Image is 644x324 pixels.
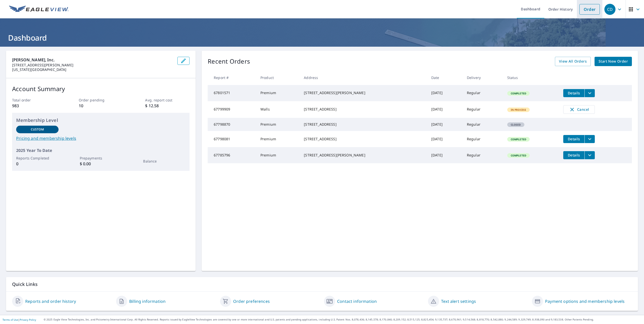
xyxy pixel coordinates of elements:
td: [DATE] [427,85,463,101]
a: View All Orders [555,57,591,66]
span: In Process [508,108,529,112]
button: detailsBtn-67801571 [563,89,584,97]
td: Regular [463,101,503,118]
th: Date [427,70,463,85]
p: © 2025 Eagle View Technologies, Inc. and Pictometry International Corp. All Rights Reserved. Repo... [44,318,641,321]
p: [US_STATE][GEOGRAPHIC_DATA] [12,67,173,72]
div: [STREET_ADDRESS] [304,107,423,112]
p: Custom [31,127,44,132]
p: Avg. report cost [145,97,190,103]
td: [DATE] [427,131,463,147]
td: [DATE] [427,147,463,163]
td: Walls [256,101,300,118]
th: Delivery [463,70,503,85]
td: [DATE] [427,101,463,118]
td: 67799909 [208,101,256,118]
span: Cancel [569,106,589,113]
td: Regular [463,147,503,163]
th: Report # [208,70,256,85]
td: 67801571 [208,85,256,101]
p: Quick Links [12,281,632,287]
button: filesDropdownBtn-67785796 [584,151,595,159]
th: Address [300,70,427,85]
a: Contact information [337,298,377,304]
p: 10 [79,103,123,109]
p: Balance [143,158,185,164]
p: Membership Level [16,117,185,124]
p: 983 [12,103,57,109]
p: Prepayments [80,155,122,161]
div: [STREET_ADDRESS][PERSON_NAME] [304,90,423,95]
div: [STREET_ADDRESS] [304,137,423,142]
td: Premium [256,85,300,101]
span: Completed [508,92,529,95]
td: Premium [256,147,300,163]
p: Reports Completed [16,155,59,161]
h1: Dashboard [6,33,638,43]
td: Regular [463,118,503,131]
p: 0 [16,161,59,167]
img: EV Logo [9,6,69,13]
button: detailsBtn-67785796 [563,151,584,159]
a: Privacy Policy [20,318,36,321]
p: Account Summary [12,84,190,93]
a: Billing information [129,298,166,304]
a: Pricing and membership levels [16,135,185,141]
span: Details [566,137,581,141]
p: Order pending [79,97,123,103]
button: filesDropdownBtn-67801571 [584,89,595,97]
td: Regular [463,85,503,101]
a: Text alert settings [441,298,476,304]
th: Product [256,70,300,85]
span: Closed [508,123,524,126]
span: Start New Order [599,58,628,65]
a: Order [579,4,600,15]
a: Reports and order history [25,298,76,304]
th: Status [503,70,559,85]
p: [STREET_ADDRESS][PERSON_NAME] [12,63,173,67]
div: CD [604,4,615,15]
button: Cancel [563,105,595,114]
p: Recent Orders [208,57,250,66]
td: Premium [256,131,300,147]
a: Order preferences [233,298,270,304]
p: [PERSON_NAME], Inc. [12,57,173,63]
div: [STREET_ADDRESS][PERSON_NAME] [304,153,423,158]
span: View All Orders [559,58,587,65]
a: Payment options and membership levels [545,298,625,304]
td: 67798081 [208,131,256,147]
td: 67785796 [208,147,256,163]
div: [STREET_ADDRESS] [304,122,423,127]
span: Completed [508,138,529,141]
p: 2025 Year To Date [16,147,185,153]
a: Terms of Use [3,318,18,321]
p: Total order [12,97,57,103]
p: $ 0.00 [80,161,122,167]
td: Premium [256,118,300,131]
td: [DATE] [427,118,463,131]
button: filesDropdownBtn-67798081 [584,135,595,143]
span: Details [566,153,581,157]
td: Regular [463,131,503,147]
a: Start New Order [595,57,632,66]
p: $ 12.58 [145,103,190,109]
td: 67798870 [208,118,256,131]
button: detailsBtn-67798081 [563,135,584,143]
span: Details [566,91,581,95]
span: Completed [508,154,529,157]
p: | [3,318,36,321]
